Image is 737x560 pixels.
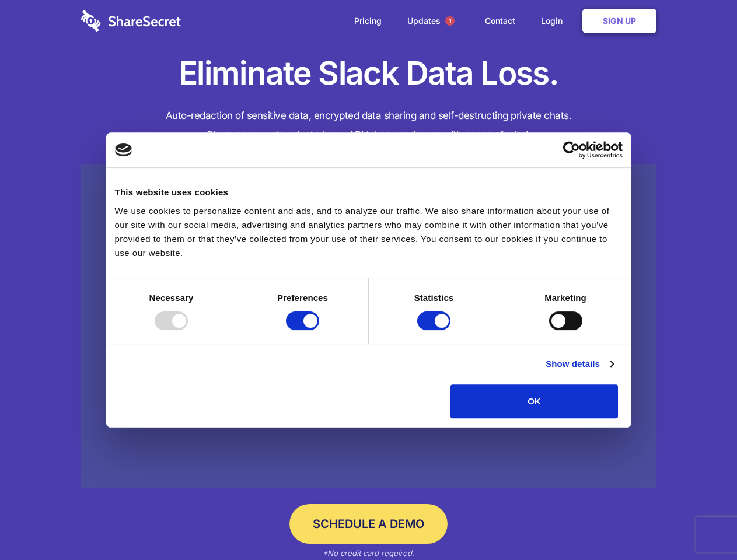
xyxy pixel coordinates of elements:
div: We use cookies to personalize content and ads, and to analyze our traffic. We also share informat... [115,204,623,260]
img: logo [115,143,132,156]
h4: Auto-redaction of sensitive data, encrypted data sharing and self-destructing private chats. Shar... [81,106,656,145]
strong: Preferences [277,293,328,303]
strong: Marketing [544,293,586,303]
a: Pricing [343,3,393,39]
button: OK [450,384,618,418]
a: Sign Up [582,9,656,33]
strong: Necessary [149,293,194,303]
em: *No credit card required. [323,548,414,558]
a: Wistia video thumbnail [81,164,656,488]
a: Usercentrics Cookiebot - opens in a new window [521,141,623,159]
a: Login [529,3,580,39]
a: Contact [473,3,527,39]
div: This website uses cookies [115,185,623,199]
strong: Statistics [414,293,454,303]
img: logo-wordmark-white-trans-d4663122ce5f474addd5e946df7df03e33cb6a1c49d2221995e7729f52c070b2.svg [81,10,181,32]
a: Schedule a Demo [289,504,448,544]
span: 1 [445,16,455,26]
a: Show details [546,357,613,371]
h1: Eliminate Slack Data Loss. [81,52,656,94]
